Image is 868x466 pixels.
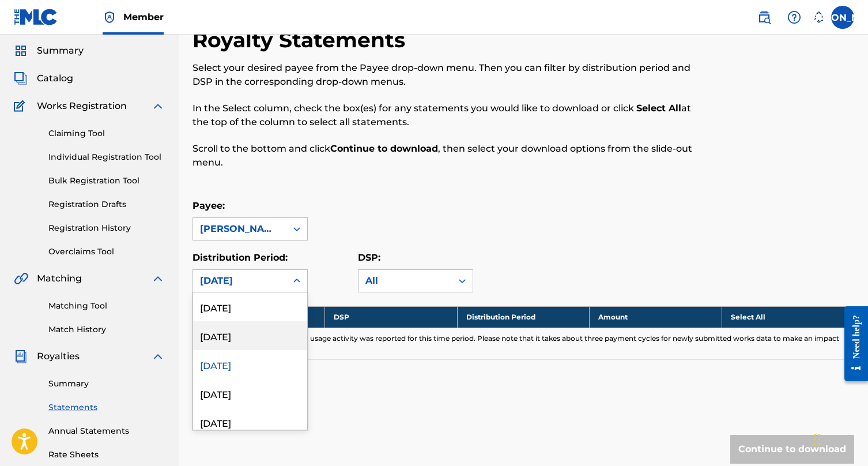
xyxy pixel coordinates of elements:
[787,10,801,24] img: help
[48,222,165,234] a: Registration History
[14,9,58,25] img: MLC Logo
[151,349,165,363] img: expand
[193,61,702,89] p: Select your desired payee from the Payee drop-down menu. Then you can filter by distribution peri...
[193,350,307,379] div: [DATE]
[48,401,165,414] a: Statements
[358,252,380,263] label: DSP:
[151,272,165,285] img: expand
[814,422,821,457] div: Drag
[14,349,28,363] img: Royalties
[48,449,165,461] a: Rate Sheets
[193,379,307,408] div: [DATE]
[151,99,165,113] img: expand
[37,44,84,58] span: Summary
[14,44,84,58] a: SummarySummary
[193,408,307,437] div: [DATE]
[37,272,82,285] span: Matching
[836,296,868,392] iframe: Resource Center
[14,72,28,85] img: Catalog
[200,274,280,288] div: [DATE]
[757,10,771,24] img: search
[457,306,590,328] th: Distribution Period
[14,72,73,85] a: CatalogCatalog
[14,99,29,113] img: Works Registration
[48,151,165,163] a: Individual Registration Tool
[37,72,73,85] span: Catalog
[325,306,458,328] th: DSP
[103,10,116,24] img: Top Rightsholder
[123,10,164,24] span: Member
[193,27,411,53] h2: Royalty Statements
[590,306,722,328] th: Amount
[193,102,702,129] p: In the Select column, check the box(es) for any statements you would like to download or click at...
[783,6,806,29] div: Help
[48,324,165,336] a: Match History
[14,272,28,285] img: Matching
[193,328,854,359] td: No statement is available as no usage activity was reported for this time period. Please note tha...
[193,292,307,321] div: [DATE]
[48,425,165,437] a: Annual Statements
[831,6,854,29] div: User Menu
[48,300,165,312] a: Matching Tool
[753,6,776,29] a: Public Search
[48,175,165,187] a: Bulk Registration Tool
[37,99,127,113] span: Works Registration
[193,321,307,350] div: [DATE]
[48,378,165,390] a: Summary
[14,44,28,58] img: Summary
[200,222,280,236] div: [PERSON_NAME]
[193,252,288,263] label: Distribution Period:
[610,18,868,466] iframe: Chat Widget
[193,142,702,170] p: Scroll to the bottom and click , then select your download options from the slide-out menu.
[48,246,165,258] a: Overclaims Tool
[365,274,445,288] div: All
[193,200,225,211] label: Payee:
[48,198,165,211] a: Registration Drafts
[48,127,165,140] a: Claiming Tool
[37,349,80,363] span: Royalties
[330,143,438,154] strong: Continue to download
